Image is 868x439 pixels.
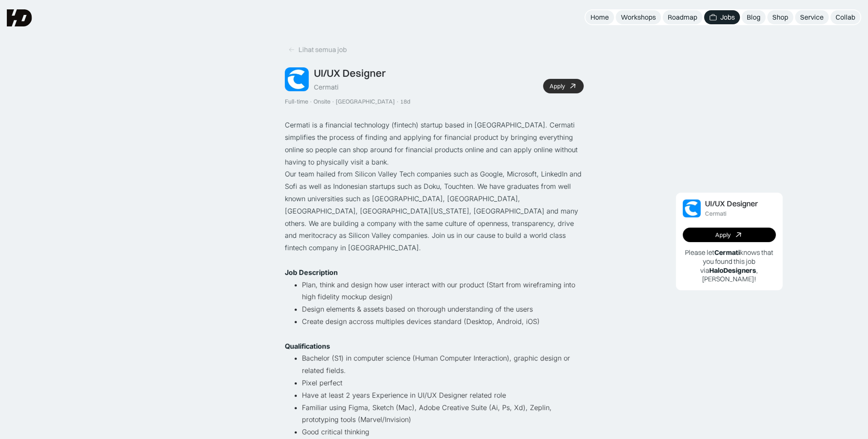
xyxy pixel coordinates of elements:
[795,10,829,24] a: Service
[663,10,702,24] a: Roadmap
[302,377,584,389] li: Pixel perfect
[767,10,793,24] a: Shop
[302,401,584,426] li: Familiar using Figma, Sketch (Mac), Adobe Creative Suite (Ai, Ps, Xd), Zeplin, prototyping tools ...
[543,79,584,93] a: Apply
[314,83,339,92] div: Cermati
[747,13,760,22] div: Blog
[800,13,824,22] div: Service
[830,10,860,24] a: Collab
[302,426,584,438] li: Good critical thinking
[585,10,614,24] a: Home
[336,98,395,105] div: [GEOGRAPHIC_DATA]
[709,266,756,274] b: HaloDesigners
[704,10,740,24] a: Jobs
[302,303,584,315] li: Design elements & assets based on thorough understanding of the users
[285,168,584,254] p: Our team hailed from Silicon Valley Tech companies such as Google, Microsoft, LinkedIn and Sofi a...
[285,342,330,350] strong: Qualifications
[668,13,697,22] div: Roadmap
[590,13,609,22] div: Home
[705,199,758,208] div: UI/UX Designer
[285,98,308,105] div: Full-time
[302,389,584,401] li: Have at least 2 years Experience in UI/UX Designer related role
[298,45,347,54] div: Lihat semua job
[302,279,584,303] li: Plan, think and design how user interact with our product (Start from wireframing into high fidel...
[549,83,565,90] div: Apply
[715,231,731,239] div: Apply
[285,266,584,279] p: ‍
[285,268,338,277] strong: Job Description
[400,98,410,105] div: 18d
[714,248,740,257] b: Cermati
[621,13,656,22] div: Workshops
[683,248,776,283] p: Please let knows that you found this job via , [PERSON_NAME]!
[742,10,766,24] a: Blog
[302,352,584,377] li: Bachelor (S1) in computer science (Human Computer Interaction), graphic design or related fields.
[396,98,399,105] div: ·
[683,228,776,242] a: Apply
[616,10,661,24] a: Workshops
[836,13,855,22] div: Collab
[285,119,584,168] p: Cermati is a financial technology (fintech) startup based in [GEOGRAPHIC_DATA]. Cermati simplifie...
[720,13,735,22] div: Jobs
[285,43,350,57] a: Lihat semua job
[285,254,584,266] p: ‍
[772,13,788,22] div: Shop
[314,67,386,79] div: UI/UX Designer
[302,315,584,340] li: Create design accross multiples devices standard (Desktop, Android, iOS)
[285,67,309,91] img: Job Image
[705,210,726,217] div: Cermati
[309,98,313,105] div: ·
[331,98,335,105] div: ·
[313,98,330,105] div: Onsite
[683,199,701,217] img: Job Image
